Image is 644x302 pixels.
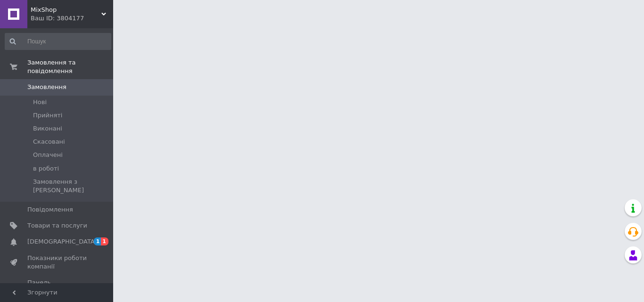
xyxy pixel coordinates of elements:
[27,83,66,91] span: Замовлення
[27,205,73,214] span: Повідомлення
[27,254,87,271] span: Показники роботи компанії
[101,237,108,245] span: 1
[33,98,47,106] span: Нові
[31,14,113,23] div: Ваш ID: 3804177
[27,58,113,75] span: Замовлення та повідомлення
[5,33,111,50] input: Пошук
[33,138,65,146] span: Скасовані
[33,178,110,195] span: Замовлення з [PERSON_NAME]
[33,164,59,173] span: в роботі
[27,221,87,230] span: Товари та послуги
[33,124,62,133] span: Виконані
[33,111,62,120] span: Прийняті
[94,237,101,245] span: 1
[27,278,87,295] span: Панель управління
[33,151,63,159] span: Оплачені
[31,6,101,14] span: MixShop
[27,237,97,246] span: [DEMOGRAPHIC_DATA]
